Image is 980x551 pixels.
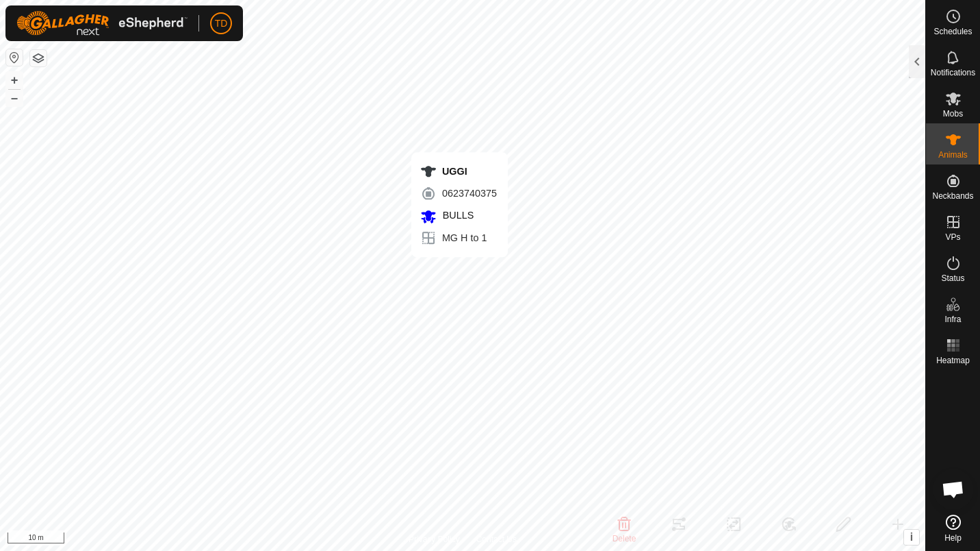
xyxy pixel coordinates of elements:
span: Infra [944,315,961,323]
span: Schedules [933,27,972,36]
img: Gallagher Logo [16,11,188,36]
span: Heatmap [936,356,970,365]
a: Contact Us [476,533,517,546]
div: MG H to 1 [420,230,497,247]
span: VPs [945,233,960,241]
span: Status [941,274,964,282]
span: i [910,531,913,543]
button: i [904,530,919,545]
div: UGGI [420,163,497,180]
button: + [6,72,23,88]
a: Help [926,509,980,548]
span: Neckbands [932,192,973,200]
button: – [6,90,23,106]
span: Notifications [931,69,975,77]
span: Mobs [943,110,963,118]
span: BULLS [439,210,474,221]
span: TD [215,16,228,31]
a: Open chat [933,469,974,510]
button: Reset Map [6,49,23,66]
span: Animals [938,151,968,159]
button: Map Layers [30,50,47,66]
a: Privacy Policy [409,533,460,546]
div: 0623740375 [420,185,497,201]
span: Help [944,534,962,542]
